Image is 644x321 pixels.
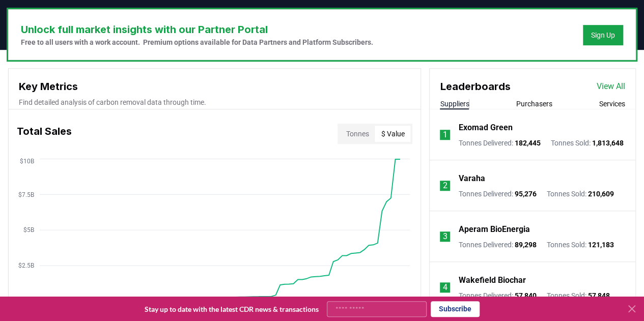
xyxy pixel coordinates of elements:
[597,80,625,93] a: View All
[546,240,613,250] p: Tonnes Sold :
[514,241,536,249] span: 89,298
[443,129,447,141] p: 1
[21,22,373,37] h3: Unlock full market insights with our Partner Portal
[583,25,623,45] button: Sign Up
[458,172,485,185] a: Varaha
[599,99,625,109] button: Services
[17,124,72,144] h3: Total Sales
[443,180,447,192] p: 2
[18,262,34,269] tspan: $2.5B
[591,30,615,40] a: Sign Up
[587,190,613,198] span: 210,609
[458,223,529,236] a: Aperam BioEnergia
[440,99,469,109] button: Suppliers
[458,274,525,286] a: Wakefield Biochar
[514,139,540,147] span: 182,445
[18,191,34,198] tspan: $7.5B
[550,138,623,148] p: Tonnes Sold :
[587,291,609,300] span: 57,848
[23,226,34,234] tspan: $5B
[458,240,536,250] p: Tonnes Delivered :
[375,126,410,142] button: $ Value
[458,122,512,134] a: Exomad Green
[592,139,623,147] span: 1,813,648
[546,189,613,199] p: Tonnes Sold :
[21,37,373,47] p: Free to all users with a work account. Premium options available for Data Partners and Platform S...
[440,79,510,94] h3: Leaderboards
[458,138,540,148] p: Tonnes Delivered :
[458,290,536,301] p: Tonnes Delivered :
[514,190,536,198] span: 95,276
[19,97,410,107] p: Find detailed analysis of carbon removal data through time.
[546,290,609,301] p: Tonnes Sold :
[514,291,536,300] span: 57,840
[340,126,375,142] button: Tonnes
[587,241,613,249] span: 121,183
[20,157,34,164] tspan: $10B
[516,99,552,109] button: Purchasers
[458,189,536,199] p: Tonnes Delivered :
[19,79,410,94] h3: Key Metrics
[443,230,447,243] p: 3
[443,281,447,294] p: 4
